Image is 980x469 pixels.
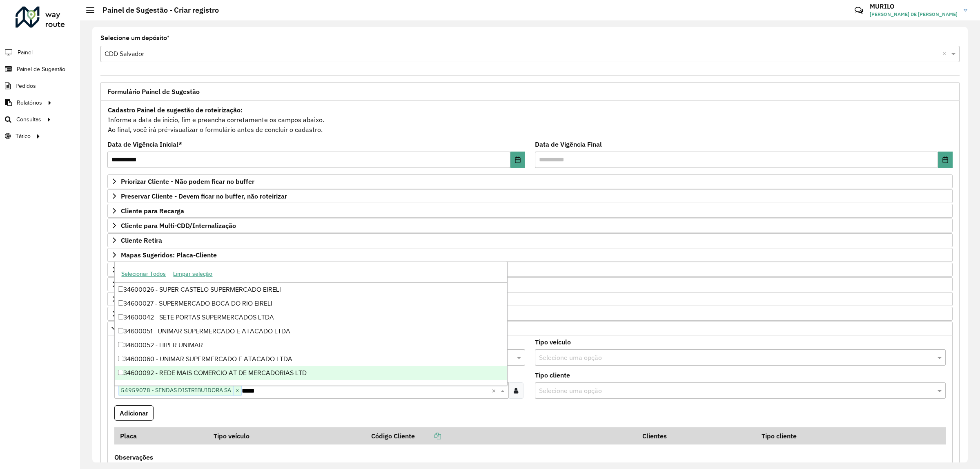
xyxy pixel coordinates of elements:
span: Clear all [492,386,499,395]
a: Rota Noturna/Vespertina [107,292,953,306]
div: 34600051 - UNIMAR SUPERMERCADO E ATACADO LTDA [115,324,507,338]
div: 34600100 - CDP SUPERMERCADOS LTDA [115,380,507,394]
div: 34600092 - REDE MAIS COMERCIO AT DE MERCADORIAS LTD [115,366,507,380]
span: Cliente para Recarga [121,208,184,214]
button: Adicionar [114,405,154,421]
th: Placa [114,427,208,444]
span: Clear all [942,49,949,59]
span: Pedidos [16,82,36,90]
a: Restrições Spot: Forma de Pagamento e Perfil de Descarga/Entrega [107,277,953,291]
div: 34600042 - SETE PORTAS SUPERMERCADOS LTDA [115,310,507,324]
span: Cliente Retira [121,237,162,243]
span: Tático [16,132,31,141]
span: 54959078 - SENDAS DISTRIBUIDORA SA [119,385,233,395]
h3: MURILO [870,2,958,10]
label: Selecione um depósito [100,33,169,43]
a: Copiar [415,432,441,440]
label: Data de Vigência Final [535,139,602,149]
span: Priorizar Cliente - Não podem ficar no buffer [121,178,254,185]
a: Cliente Retira [107,233,953,247]
th: Tipo cliente [756,427,911,444]
span: Preservar Cliente - Devem ficar no buffer, não roteirizar [121,193,287,199]
button: Limpar seleção [169,268,216,280]
span: Formulário Painel de Sugestão [107,88,200,95]
div: 34600026 - SUPER CASTELO SUPERMERCADO EIRELI [115,283,507,297]
a: Mapas Sugeridos: Placa-Cliente [107,248,953,262]
div: 34600052 - HIPER UNIMAR [115,338,507,352]
button: Choose Date [938,152,953,168]
button: Selecionar Todos [118,268,169,280]
div: Informe a data de inicio, fim e preencha corretamente os campos abaixo. Ao final, você irá pré-vi... [107,105,953,135]
span: [PERSON_NAME] DE [PERSON_NAME] [870,11,958,18]
div: 34600060 - UNIMAR SUPERMERCADO E ATACADO LTDA [115,352,507,366]
th: Tipo veículo [208,427,365,444]
div: 34600027 - SUPERMERCADO BOCA DO RIO EIRELI [115,297,507,310]
button: Choose Date [510,152,525,168]
span: × [233,386,241,395]
ng-dropdown-panel: Options list [114,261,508,386]
th: Código Cliente [365,427,637,444]
th: Clientes [637,427,756,444]
span: Mapas Sugeridos: Placa-Cliente [121,252,217,258]
a: Orientações Rota Vespertina Janela de horário extraordinária [107,307,953,321]
a: Cliente para Recarga [107,204,953,218]
h2: Painel de Sugestão - Criar registro [94,6,219,15]
span: Painel de Sugestão [17,65,65,74]
a: Cliente para Multi-CDD/Internalização [107,219,953,232]
label: Data de Vigência Inicial [107,139,182,149]
a: Pre-Roteirização AS / Orientações [107,322,953,335]
a: Contato Rápido [850,2,868,19]
span: Relatórios [17,98,42,107]
a: Preservar Cliente - Devem ficar no buffer, não roteirizar [107,189,953,203]
strong: Cadastro Painel de sugestão de roteirização: [108,106,243,114]
span: Painel [18,48,33,57]
a: Priorizar Cliente - Não podem ficar no buffer [107,174,953,188]
a: Restrições FF: ACT [107,263,953,277]
span: Consultas [16,115,41,124]
label: Tipo cliente [535,370,570,380]
span: Cliente para Multi-CDD/Internalização [121,222,236,229]
label: Observações [114,452,153,462]
label: Tipo veículo [535,337,571,347]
